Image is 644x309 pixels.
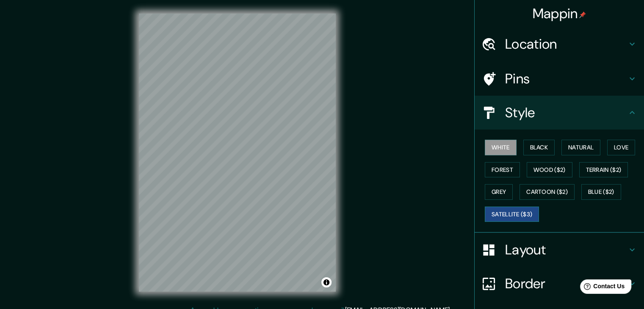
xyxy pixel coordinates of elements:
h4: Layout [505,241,627,258]
button: Grey [485,184,513,200]
button: Love [607,140,635,155]
canvas: Map [139,14,336,292]
div: Pins [475,62,644,96]
h4: Location [505,36,627,52]
h4: Pins [505,70,627,87]
div: Location [475,27,644,61]
iframe: Help widget launcher [569,276,635,300]
h4: Style [505,104,627,121]
button: Wood ($2) [527,162,572,178]
div: Style [475,96,644,130]
button: Toggle attribution [321,277,332,287]
div: Layout [475,233,644,267]
button: Satellite ($3) [485,207,539,222]
button: Forest [485,162,520,178]
button: White [485,140,517,155]
h4: Border [505,275,627,292]
button: Black [523,140,555,155]
button: Blue ($2) [581,184,621,200]
img: pin-icon.png [579,11,586,18]
button: Terrain ($2) [579,162,628,178]
button: Cartoon ($2) [520,184,575,200]
h4: Mappin [533,5,586,22]
div: Border [475,267,644,301]
button: Natural [561,140,600,155]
